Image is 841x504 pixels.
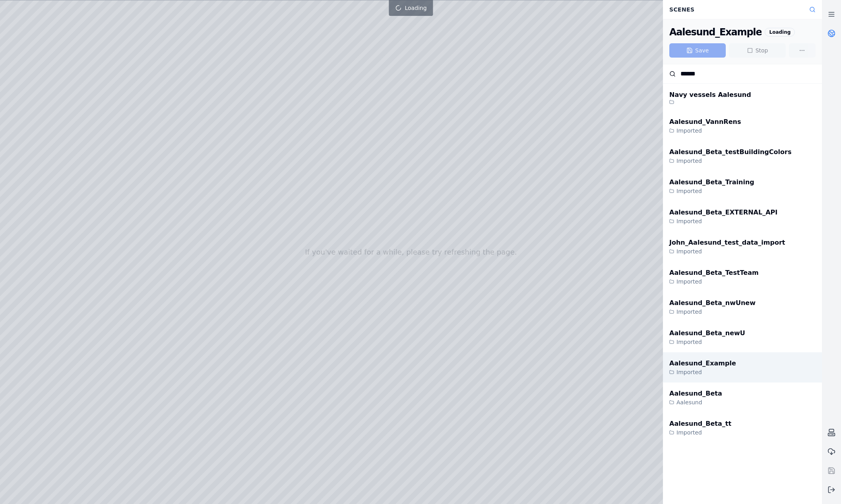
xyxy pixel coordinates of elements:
div: Imported [669,217,777,225]
div: Scenes [665,2,804,17]
div: Imported [669,338,745,346]
div: Aalesund_Beta_Training [669,178,754,187]
div: Aalesund_Example [669,26,762,39]
div: Aalesund_Example [669,359,736,368]
div: Imported [669,308,756,316]
div: Imported [669,127,741,135]
div: Aalesund_Beta_nwUnew [669,298,756,308]
div: Aalesund_Beta_TestTeam [669,268,759,278]
div: Aalesund_Beta_tt [669,419,731,429]
div: Imported [669,429,731,436]
span: Loading [405,4,426,12]
div: Imported [669,157,791,165]
div: Aalesund_Beta [669,389,722,398]
div: Navy vessels Aalesund [669,90,751,100]
div: Imported [669,368,736,376]
div: Aalesund_Beta_EXTERNAL_API [669,208,777,217]
div: John_Aalesund_test_data_import [669,238,785,247]
div: Aalesund [669,398,722,406]
div: Aalesund_VannRens [669,117,741,127]
div: Aalesund_Beta_testBuildingColors [669,147,791,157]
div: Loading [765,28,795,37]
div: Imported [669,247,785,255]
div: Imported [669,187,754,195]
div: Imported [669,278,759,286]
div: Aalesund_Beta_newU [669,328,745,338]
